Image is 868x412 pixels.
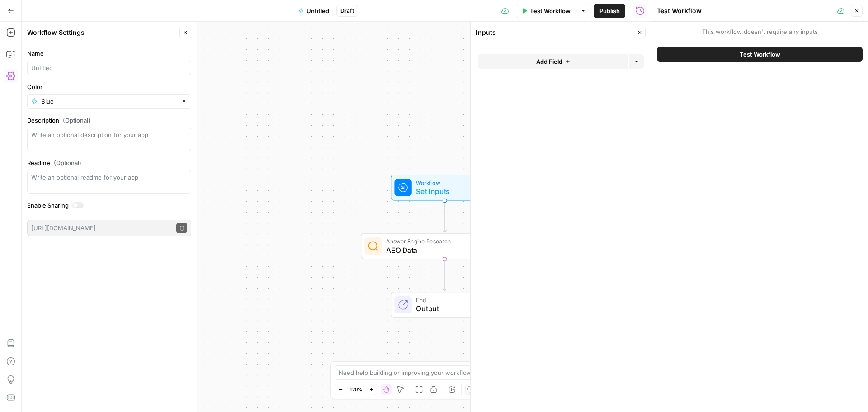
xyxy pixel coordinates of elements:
[657,47,863,62] button: Test Workflow
[536,57,562,66] span: Add Field
[361,175,529,201] div: WorkflowSet InputsInputs
[14,14,22,22] img: logo_orange.svg
[416,186,470,197] span: Set Inputs
[599,6,620,15] span: Publish
[443,259,446,291] g: Edge from step_1 to end
[476,28,631,37] div: Inputs
[27,28,177,37] div: Workflow Settings
[27,158,191,167] label: Readme
[24,24,99,31] div: Domain: [DOMAIN_NAME]
[594,4,625,18] button: Publish
[31,63,187,72] input: Untitled
[386,245,500,256] span: AEO Data
[27,201,191,210] label: Enable Sharing
[41,97,177,106] input: Blue
[657,27,863,36] span: This workflow doesn't require any inputs
[90,52,97,60] img: tab_keywords_by_traffic_grey.svg
[63,116,90,125] span: (Optional)
[340,7,354,15] span: Draft
[416,296,490,304] span: End
[530,6,571,15] span: Test Workflow
[361,233,529,260] div: Answer Engine ResearchAEO DataStep 1
[416,303,490,314] span: Output
[27,116,191,125] label: Description
[24,52,32,60] img: tab_domain_overview_orange.svg
[27,49,191,58] label: Name
[516,4,576,18] button: Test Workflow
[34,53,81,59] div: Domain Overview
[478,54,628,69] button: Add Field
[25,14,44,22] div: v 4.0.25
[416,178,470,187] span: Workflow
[293,4,335,18] button: Untitled
[443,201,446,232] g: Edge from start to step_1
[740,50,780,59] span: Test Workflow
[386,237,500,246] span: Answer Engine Research
[361,292,529,318] div: EndOutput
[27,82,191,91] label: Color
[349,386,362,393] span: 120%
[307,6,329,15] span: Untitled
[54,158,81,167] span: (Optional)
[14,24,22,31] img: website_grey.svg
[100,53,152,59] div: Keywords by Traffic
